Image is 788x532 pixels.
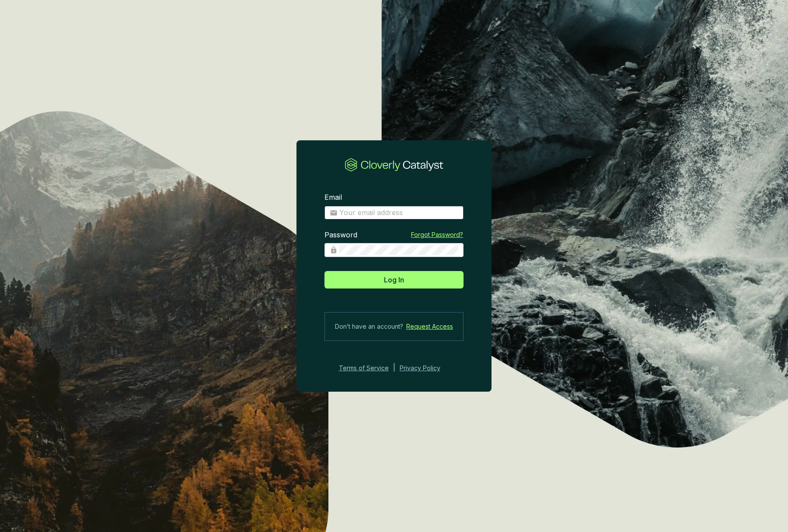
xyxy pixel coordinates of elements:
[339,245,458,255] input: Password
[393,363,395,373] div: |
[411,230,463,239] a: Forgot Password?
[339,208,458,218] input: Email
[324,193,342,202] label: Email
[336,363,389,373] a: Terms of Service
[335,321,403,332] span: Don’t have an account?
[406,321,453,332] a: Request Access
[400,363,452,373] a: Privacy Policy
[324,271,464,289] button: Log In
[324,230,357,240] label: Password
[384,275,404,285] span: Log In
